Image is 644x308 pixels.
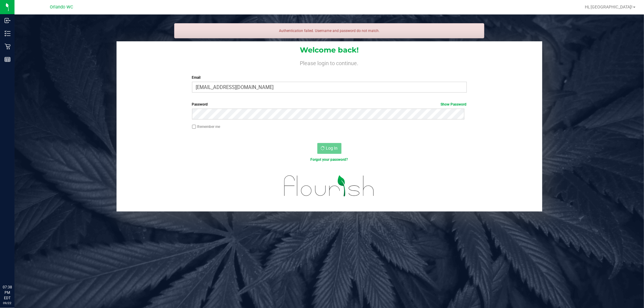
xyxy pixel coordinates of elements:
[3,301,12,305] p: 09/22
[317,143,341,154] button: Log In
[192,75,467,80] label: Email
[276,169,383,203] img: flourish_logo.svg
[50,5,73,10] span: Orlando WC
[3,284,12,301] p: 07:38 PM EDT
[192,125,196,129] input: Remember me
[5,43,11,49] inline-svg: Retail
[174,23,485,38] div: Authentication failed. Username and password do not match.
[311,157,348,162] a: Forgot your password?
[5,17,11,24] inline-svg: Inbound
[585,5,633,9] span: Hi, [GEOGRAPHIC_DATA]!
[441,102,467,106] a: Show Password
[5,30,11,37] inline-svg: Inventory
[192,102,208,106] span: Password
[117,59,542,66] h4: Please login to continue.
[326,146,338,151] span: Log In
[192,124,220,129] label: Remember me
[117,46,542,54] h1: Welcome back!
[5,56,11,62] inline-svg: Reports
